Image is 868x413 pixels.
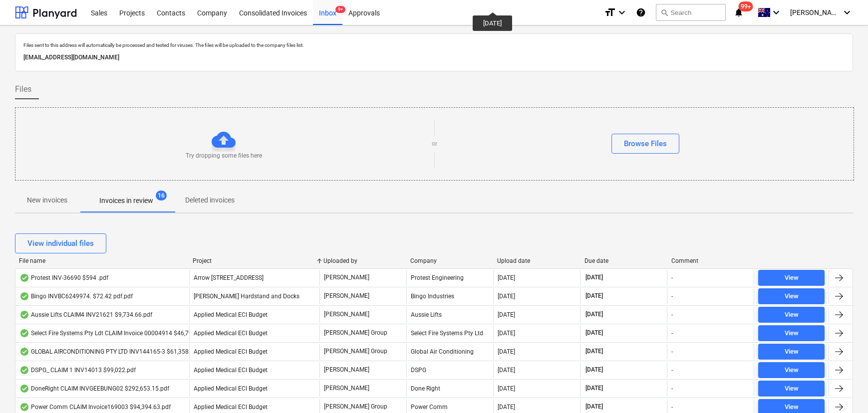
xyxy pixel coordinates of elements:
[432,140,437,148] p: or
[758,381,825,397] button: View
[498,330,515,337] div: [DATE]
[671,385,673,392] div: -
[19,292,29,300] div: OCR finished
[611,134,679,154] button: Browse Files
[406,270,493,286] div: Protest Engineering
[156,191,167,201] span: 16
[324,329,387,337] p: [PERSON_NAME] Group
[15,83,31,95] span: Files
[324,366,369,374] p: [PERSON_NAME]
[406,288,493,304] div: Bingo Industries
[99,196,153,206] p: Invoices in review
[406,362,493,378] div: DSPG
[790,8,840,16] span: [PERSON_NAME]
[671,311,673,318] div: -
[498,274,515,281] div: [DATE]
[584,292,604,300] span: [DATE]
[636,6,646,18] i: Knowledge base
[671,293,673,300] div: -
[15,233,106,253] button: View individual files
[19,311,29,319] div: OCR finished
[324,384,369,393] p: [PERSON_NAME]
[770,6,782,18] i: keyboard_arrow_down
[785,402,799,413] div: View
[785,272,799,284] div: View
[671,367,673,374] div: -
[624,137,667,150] div: Browse Files
[671,404,673,411] div: -
[194,348,268,355] span: Applied Medical ECI Budget
[758,288,825,304] button: View
[19,403,29,411] div: OCR finished
[671,257,750,264] div: Comment
[498,404,515,411] div: [DATE]
[758,270,825,286] button: View
[19,292,133,300] div: Bingo INVBC6249974. $72.42 pdf.pdf
[194,274,264,281] span: Arrow 82 Noosa St
[671,348,673,355] div: -
[584,273,604,282] span: [DATE]
[584,329,604,337] span: [DATE]
[671,330,673,337] div: -
[584,310,604,319] span: [DATE]
[19,329,29,337] div: OCR finished
[671,274,673,281] div: -
[406,325,493,341] div: Select Fire Systems Pty Ltd
[758,362,825,378] button: View
[734,6,744,18] i: notifications
[185,195,235,206] p: Deleted invoices
[194,311,268,318] span: Applied Medical ECI Budget
[15,107,854,181] div: Try dropping some files hereorBrowse Files
[324,292,369,300] p: [PERSON_NAME]
[604,6,616,18] i: format_size
[323,257,402,264] div: Uploaded by
[785,346,799,358] div: View
[758,325,825,341] button: View
[335,6,345,13] span: 9+
[498,311,515,318] div: [DATE]
[584,347,604,356] span: [DATE]
[19,311,152,319] div: Aussie Lifts CLAIM4 INV21621 $9,734.66.pdf
[23,52,845,63] p: [EMAIL_ADDRESS][DOMAIN_NAME]
[498,293,515,300] div: [DATE]
[27,237,94,250] div: View individual files
[19,366,136,374] div: DSPG_ CLAIM 1 INV14013 $99,022.pdf
[23,42,845,48] p: Files sent to this address will automatically be processed and tested for viruses. The files will...
[194,404,268,411] span: Applied Medical ECI Budget
[498,367,515,374] div: [DATE]
[785,291,799,302] div: View
[19,329,215,337] div: Select Fire Systems Pty Ldt CLAIM Invoice 00004914 $46,794.00.pdf
[785,309,799,321] div: View
[324,403,387,411] p: [PERSON_NAME] Group
[584,384,604,393] span: [DATE]
[584,403,604,411] span: [DATE]
[19,257,185,264] div: File name
[498,385,515,392] div: [DATE]
[498,348,515,355] div: [DATE]
[785,365,799,376] div: View
[410,257,489,264] div: Company
[19,385,169,393] div: DoneRight CLAIM INVGEEBUNG02 $292,653.15.pdf
[324,273,369,282] p: [PERSON_NAME]
[19,348,29,356] div: OCR finished
[194,367,268,374] span: Applied Medical ECI Budget
[19,274,29,282] div: OCR finished
[19,274,108,282] div: Protest INV-36690 $594 .pdf
[584,257,663,264] div: Due date
[27,195,67,206] p: New invoices
[19,385,29,393] div: OCR finished
[406,307,493,323] div: Aussie Lifts
[194,385,268,392] span: Applied Medical ECI Budget
[194,330,268,337] span: Applied Medical ECI Budget
[758,344,825,360] button: View
[841,6,853,18] i: keyboard_arrow_down
[739,1,753,11] span: 99+
[324,347,387,356] p: [PERSON_NAME] Group
[193,257,315,264] div: Project
[194,293,299,300] span: Carole Park Hardstand and Docks
[19,403,171,411] div: Power Comm CLAIM Invoice169003 $94,394.63.pdf
[584,366,604,374] span: [DATE]
[785,383,799,395] div: View
[758,307,825,323] button: View
[785,328,799,339] div: View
